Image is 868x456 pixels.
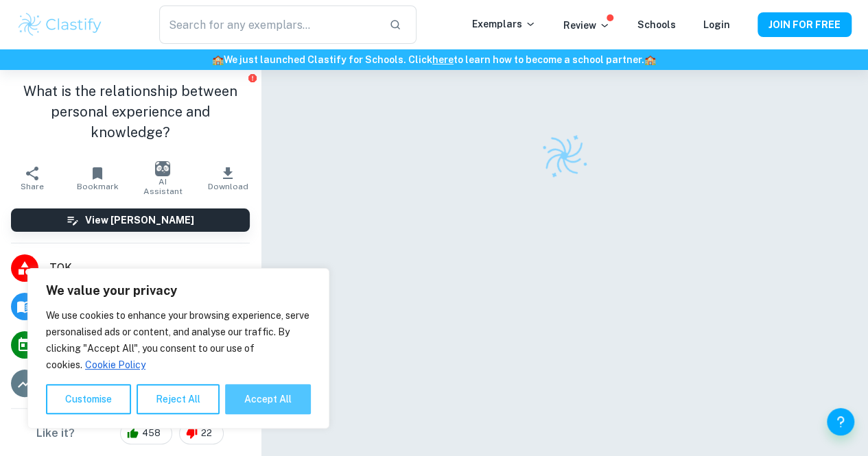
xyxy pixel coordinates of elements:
[212,54,224,65] span: 🏫
[248,73,258,83] button: Report issue
[139,177,187,196] span: AI Assistant
[703,19,730,30] a: Login
[11,81,250,143] h1: What is the relationship between personal experience and knowledge?
[130,159,196,197] button: AI Assistant
[155,161,170,176] img: AI Assistant
[11,208,250,232] button: View [PERSON_NAME]
[120,422,172,444] div: 458
[637,19,676,30] a: Schools
[472,16,536,32] p: Exemplars
[827,408,854,435] button: Help and Feedback
[46,384,131,414] button: Customise
[46,307,311,373] p: We use cookies to enhance your browsing experience, serve personalised ads or content, and analys...
[21,182,44,191] span: Share
[563,18,610,33] p: Review
[534,125,595,186] img: Clastify logo
[179,422,224,444] div: 22
[159,5,379,44] input: Search for any exemplars...
[225,384,311,414] button: Accept All
[644,54,656,65] span: 🏫
[27,268,329,429] div: We value your privacy
[208,182,248,191] span: Download
[85,213,194,228] h6: View [PERSON_NAME]
[84,359,146,371] a: Cookie Policy
[49,260,250,276] span: TOK
[193,427,220,440] span: 22
[77,182,119,191] span: Bookmark
[134,427,168,440] span: 458
[46,283,311,299] p: We value your privacy
[196,159,261,197] button: Download
[65,159,130,197] button: Bookmark
[758,12,852,37] button: JOIN FOR FREE
[36,425,75,442] h6: Like it?
[16,11,104,38] img: Clastify logo
[137,384,220,414] button: Reject All
[432,54,454,65] a: here
[3,52,865,67] h6: We just launched Clastify for Schools. Click to learn how to become a school partner.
